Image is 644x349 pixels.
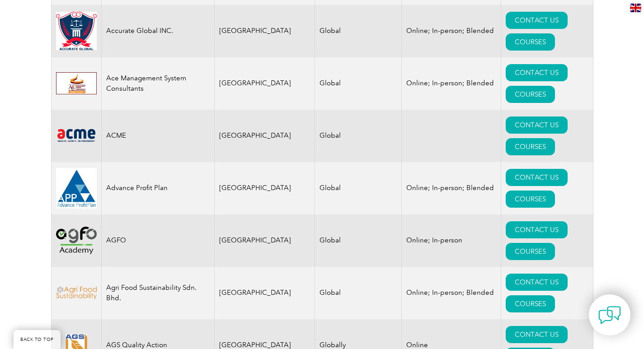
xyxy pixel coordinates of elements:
td: Online; In-person; Blended [402,5,501,57]
a: CONTACT US [506,12,568,29]
a: COURSES [506,191,555,208]
td: Global [315,110,402,162]
td: Online; In-person; Blended [402,162,501,214]
a: COURSES [506,295,555,312]
a: COURSES [506,33,555,51]
td: Global [315,57,402,110]
img: 0f03f964-e57c-ec11-8d20-002248158ec2-logo.png [56,127,97,144]
a: COURSES [506,138,555,155]
img: 306afd3c-0a77-ee11-8179-000d3ae1ac14-logo.jpg [56,72,97,94]
td: Agri Food Sustainability Sdn. Bhd. [101,267,214,319]
td: Global [315,162,402,214]
td: AGFO [101,214,214,267]
td: Ace Management System Consultants [101,57,214,110]
td: Online; In-person; Blended [402,57,501,110]
a: CONTACT US [506,221,568,238]
td: Accurate Global INC. [101,5,214,57]
img: cd2924ac-d9bc-ea11-a814-000d3a79823d-logo.jpg [56,168,97,209]
img: 2d900779-188b-ea11-a811-000d3ae11abd-logo.png [56,227,97,254]
td: Global [315,267,402,319]
td: ACME [101,110,214,162]
img: en [630,4,641,12]
td: Global [315,214,402,267]
a: CONTACT US [506,64,568,81]
td: Online; In-person [402,214,501,267]
a: BACK TO TOP [14,330,61,349]
td: [GEOGRAPHIC_DATA] [214,214,315,267]
td: [GEOGRAPHIC_DATA] [214,5,315,57]
td: Global [315,5,402,57]
a: CONTACT US [506,274,568,291]
a: COURSES [506,243,555,260]
td: [GEOGRAPHIC_DATA] [214,267,315,319]
td: Advance Profit Plan [101,162,214,214]
a: CONTACT US [506,169,568,186]
a: CONTACT US [506,326,568,343]
img: f9836cf2-be2c-ed11-9db1-00224814fd52-logo.png [56,286,97,299]
td: [GEOGRAPHIC_DATA] [214,110,315,162]
a: CONTACT US [506,116,568,134]
a: COURSES [506,86,555,103]
img: a034a1f6-3919-f011-998a-0022489685a1-logo.png [56,12,97,51]
td: [GEOGRAPHIC_DATA] [214,57,315,110]
td: Online; In-person; Blended [402,267,501,319]
td: [GEOGRAPHIC_DATA] [214,162,315,214]
img: contact-chat.png [598,304,621,326]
